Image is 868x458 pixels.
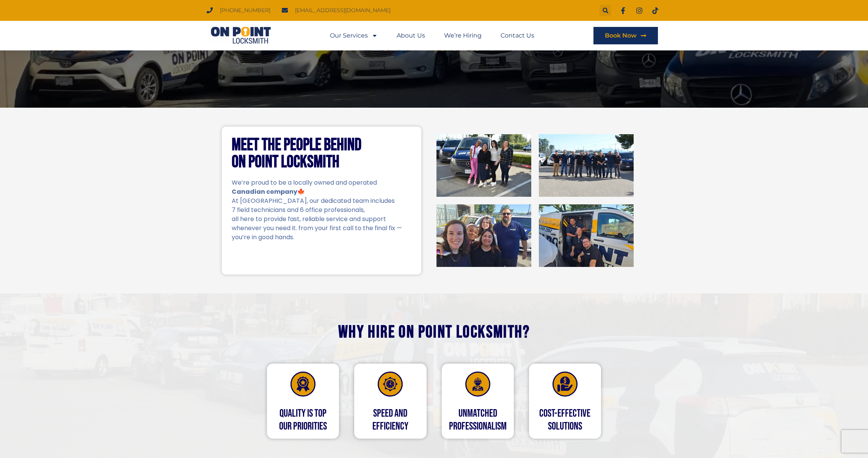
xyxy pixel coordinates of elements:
[436,134,531,197] img: On Point Locksmith Port Coquitlam, BC 1
[232,205,411,215] p: 7 field technicians and 6 office professionals,
[501,27,534,44] a: Contact Us
[232,215,411,224] p: all here to provide fast, reliable service and support
[230,28,639,56] h1: On point Locksmith
[232,187,411,205] p: 🍁 At [GEOGRAPHIC_DATA], our dedicated team includes
[232,233,411,242] p: you’re in good hands.
[442,407,513,433] h4: UNMATCHED PROFESSIONALISM
[593,27,658,44] a: Book Now
[444,27,482,44] a: We’re Hiring
[539,134,634,197] img: On Point Locksmith Port Coquitlam, BC 2
[293,5,391,16] span: [EMAIL_ADDRESS][DOMAIN_NAME]
[232,178,411,187] p: We’re proud to be a locally owned and operated
[529,407,601,433] h4: COST-EFFECTIVE SOLUTIONS
[539,204,634,267] img: On Point Locksmith Port Coquitlam, BC 4
[355,407,426,433] h4: SPEED and EFFICIENCY
[605,33,637,39] span: Book Now
[232,136,411,171] h2: Meet the People Behind On Point Locksmith
[436,204,531,267] img: On Point Locksmith Port Coquitlam, BC 3
[267,407,339,433] h4: QUALITY IS TOP OUR PRIORITIES
[600,5,611,16] div: Search
[330,27,378,44] a: Our Services
[135,324,734,341] h2: Why hire On Point Locksmith?
[232,224,411,233] p: whenever you need it. from your first call to the final fix —
[218,5,270,16] span: [PHONE_NUMBER]
[330,27,534,44] nav: Menu
[232,187,297,196] strong: Canadian company
[397,27,425,44] a: About Us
